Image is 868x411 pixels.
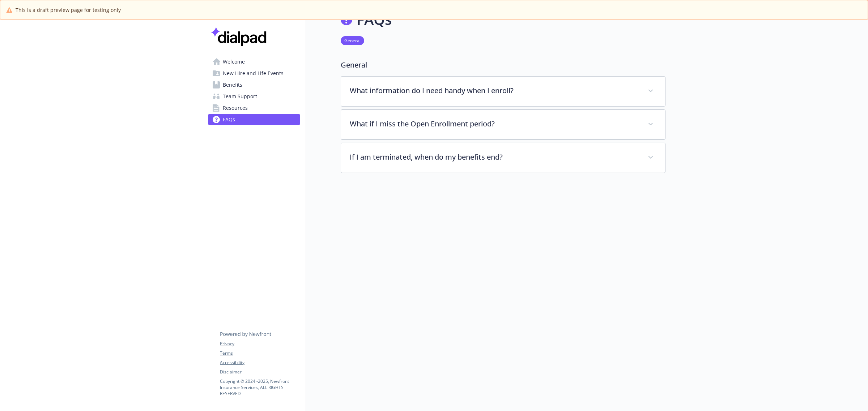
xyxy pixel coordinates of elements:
[350,85,639,96] p: What information do I need handy when I enroll?
[220,350,299,356] a: Terms
[350,118,639,129] p: What if I miss the Open Enrollment period?
[350,152,639,163] p: If I am terminated, when do my benefits end?
[341,143,665,173] div: If I am terminated, when do my benefits end?
[208,114,300,125] a: FAQs
[220,359,299,366] a: Accessibility
[208,68,300,79] a: New Hire and Life Events
[220,378,299,397] p: Copyright © 2024 - 2025 , Newfront Insurance Services, ALL RIGHTS RESERVED
[341,37,364,44] a: General
[223,102,248,114] span: Resources
[208,102,300,114] a: Resources
[223,91,257,102] span: Team Support
[208,56,300,68] a: Welcome
[341,110,665,139] div: What if I miss the Open Enrollment period?
[208,79,300,91] a: Benefits
[223,79,242,91] span: Benefits
[223,56,245,68] span: Welcome
[223,114,235,125] span: FAQs
[220,341,299,347] a: Privacy
[16,6,121,14] span: This is a draft preview page for testing only
[341,77,665,106] div: What information do I need handy when I enroll?
[223,68,284,79] span: New Hire and Life Events
[341,60,665,70] p: General
[208,91,300,102] a: Team Support
[220,369,299,375] a: Disclaimer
